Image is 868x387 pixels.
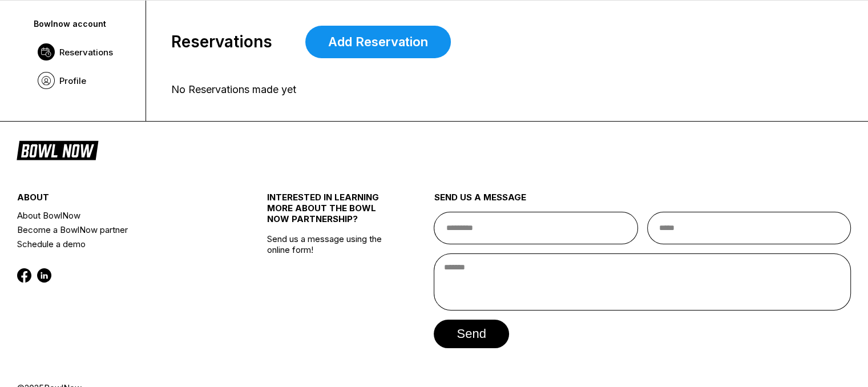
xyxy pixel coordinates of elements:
[17,237,225,251] a: Schedule a demo
[171,83,820,96] div: No Reservations made yet
[434,192,851,212] div: send us a message
[59,75,86,86] span: Profile
[434,320,508,348] button: send
[17,223,225,237] a: Become a BowlNow partner
[267,192,392,233] div: INTERESTED IN LEARNING MORE ABOUT THE BOWL NOW PARTNERSHIP?
[17,192,225,208] div: about
[34,19,135,29] div: Bowlnow account
[32,38,136,66] a: Reservations
[59,47,113,58] span: Reservations
[267,167,392,382] div: Send us a message using the online form!
[32,66,136,95] a: Profile
[305,26,451,58] a: Add Reservation
[171,33,272,51] span: Reservations
[17,208,225,223] a: About BowlNow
